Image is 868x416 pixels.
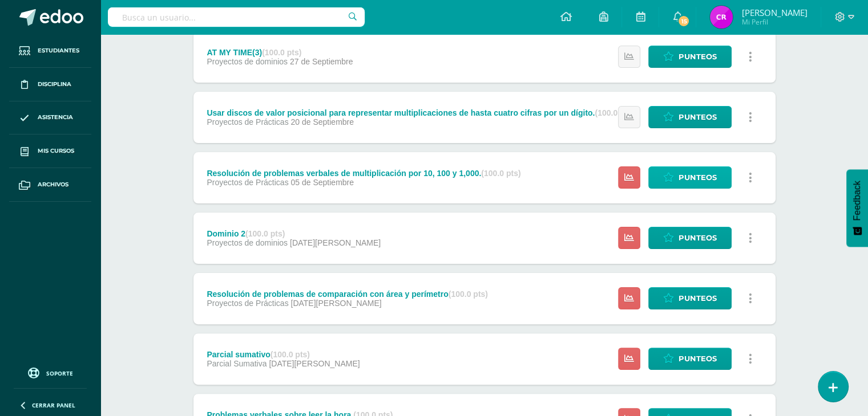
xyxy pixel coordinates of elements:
[679,288,717,309] span: Punteos
[207,350,360,359] div: Parcial sumativo
[481,169,520,178] strong: (100.0 pts)
[38,80,71,89] span: Disciplina
[207,238,288,247] span: Proyectos de dominios
[290,178,354,187] span: 05 de Septiembre
[679,107,717,128] span: Punteos
[207,229,381,238] div: Dominio 2
[648,348,732,370] a: Punteos
[108,7,365,27] input: Busca un usuario...
[46,369,73,377] span: Soporte
[9,34,91,68] a: Estudiantes
[290,299,381,308] span: [DATE][PERSON_NAME]
[648,106,732,128] a: Punteos
[207,359,267,368] span: Parcial Sumativa
[38,146,74,156] span: Mis cursos
[207,117,288,127] span: Proyectos de Prácticas
[290,238,381,247] span: [DATE][PERSON_NAME]
[449,289,488,299] strong: (100.0 pts)
[32,401,75,409] span: Cerrar panel
[852,181,862,221] span: Feedback
[290,117,354,127] span: 20 de Septiembre
[38,46,79,55] span: Estudiantes
[595,108,634,117] strong: (100.0 pts)
[9,168,91,202] a: Archivos
[207,57,288,66] span: Proyectos de dominios
[9,68,91,101] a: Disciplina
[9,134,91,168] a: Mis cursos
[207,169,520,178] div: Resolución de problemas verbales de multiplicación por 10, 100 y 1,000.
[14,365,87,380] a: Soporte
[207,178,288,187] span: Proyectos de Prácticas
[269,359,360,368] span: [DATE][PERSON_NAME]
[679,46,717,67] span: Punteos
[679,348,717,369] span: Punteos
[9,101,91,135] a: Asistencia
[741,17,807,27] span: Mi Perfil
[262,48,301,57] strong: (100.0 pts)
[648,166,732,189] a: Punteos
[677,15,690,27] span: 15
[741,7,807,18] span: [PERSON_NAME]
[38,180,68,189] span: Archivos
[679,227,717,248] span: Punteos
[38,113,73,122] span: Asistencia
[207,108,634,117] div: Usar discos de valor posicional para representar multiplicaciones de hasta cuatro cifras por un d...
[207,289,488,299] div: Resolución de problemas de comparación con área y perímetro
[271,350,310,359] strong: (100.0 pts)
[245,229,285,238] strong: (100.0 pts)
[648,287,732,309] a: Punteos
[207,48,353,57] div: AT MY TIME(3)
[648,46,732,68] a: Punteos
[679,167,717,188] span: Punteos
[846,169,868,247] button: Feedback - Mostrar encuesta
[710,6,733,28] img: f598ae3c0d7ec7357771522fba86650a.png
[290,57,353,66] span: 27 de Septiembre
[207,299,288,308] span: Proyectos de Prácticas
[648,227,732,249] a: Punteos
